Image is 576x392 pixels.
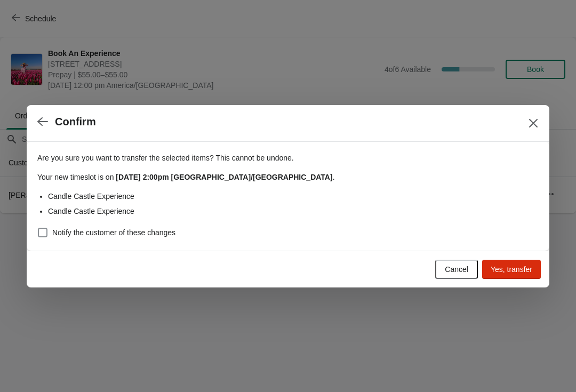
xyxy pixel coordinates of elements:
[55,116,96,128] h2: Confirm
[491,265,532,274] span: Yes, transfer
[52,227,175,238] span: Notify the customer of these changes
[37,172,539,182] p: Your new timeslot is on .
[37,153,539,163] p: Are you sure you want to transfer the selected items ? This cannot be undone.
[435,260,478,279] button: Cancel
[48,191,539,202] li: Candle Castle Experience
[524,114,543,133] button: Close
[482,260,541,279] button: Yes, transfer
[116,173,332,181] strong: [DATE] 2:00pm [GEOGRAPHIC_DATA]/[GEOGRAPHIC_DATA]
[48,206,539,217] li: Candle Castle Experience
[445,265,468,274] span: Cancel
